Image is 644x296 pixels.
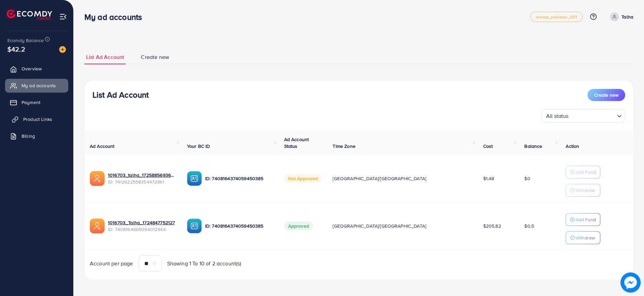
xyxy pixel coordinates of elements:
[205,222,273,230] p: ID: 7408164374059450385
[7,9,52,20] img: logo
[86,53,124,61] span: List Ad Account
[575,216,596,224] p: Add Fund
[5,129,68,143] a: Billing
[108,178,176,185] span: ID: 7412622558354472961
[594,92,618,98] span: Create new
[84,12,147,22] h3: My ad accounts
[7,37,44,44] span: Ecomdy Balance
[333,175,426,182] span: [GEOGRAPHIC_DATA]/[GEOGRAPHIC_DATA]
[187,143,210,150] span: Your BC ID
[524,143,542,150] span: Balance
[536,15,577,19] span: metap_pakistan_001
[566,213,600,226] button: Add Fund
[167,260,241,267] span: Showing 1 To 10 of 2 account(s)
[566,166,600,178] button: Add Fund
[524,175,530,182] span: $0
[566,231,600,244] button: Withdraw
[108,172,176,178] a: 1016703_talha_1725885693608
[575,186,595,194] p: Withdraw
[588,89,625,101] button: Create new
[284,222,313,230] span: Approved
[575,234,595,242] p: Withdraw
[22,133,35,139] span: Billing
[333,223,426,229] span: [GEOGRAPHIC_DATA]/[GEOGRAPHIC_DATA]
[545,111,570,121] span: All status
[59,13,67,21] img: menu
[23,116,52,123] span: Product Links
[92,90,149,100] h3: List Ad Account
[108,172,176,186] div: <span class='underline'>1016703_talha_1725885693608</span></br>7412622558354472961
[90,219,105,233] img: ic-ads-acc.e4c84228.svg
[108,219,176,226] a: 1016703_Talha_1724847752127
[571,110,614,121] input: Search for option
[59,46,66,53] img: image
[5,96,68,109] a: Payment
[187,171,202,186] img: ic-ba-acc.ded83a64.svg
[5,112,68,126] a: Product Links
[483,175,494,182] span: $1.48
[524,223,534,229] span: $0.5
[575,168,596,176] p: Add Fund
[205,174,273,183] p: ID: 7408164374059450385
[90,143,115,150] span: Ad Account
[333,143,355,150] span: Time Zone
[22,65,42,72] span: Overview
[90,171,105,186] img: ic-ads-acc.e4c84228.svg
[187,219,202,233] img: ic-ba-acc.ded83a64.svg
[541,109,625,123] div: Search for option
[566,143,579,150] span: Action
[483,223,501,229] span: $205.82
[108,219,176,233] div: <span class='underline'>1016703_Talha_1724847752127</span></br>7408164665094012944
[5,62,68,75] a: Overview
[483,143,493,150] span: Cost
[620,272,641,293] img: image
[284,174,322,183] span: Not Approved
[90,260,133,267] span: Account per page
[22,99,40,106] span: Payment
[284,136,309,150] span: Ad Account Status
[566,184,600,197] button: Withdraw
[141,53,169,61] span: Create new
[621,13,633,21] p: Talha
[530,12,583,22] a: metap_pakistan_001
[5,79,68,92] a: My ad accounts
[108,226,176,233] span: ID: 7408164665094012944
[7,44,25,54] span: $42.2
[607,12,633,21] a: Talha
[22,82,56,89] span: My ad accounts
